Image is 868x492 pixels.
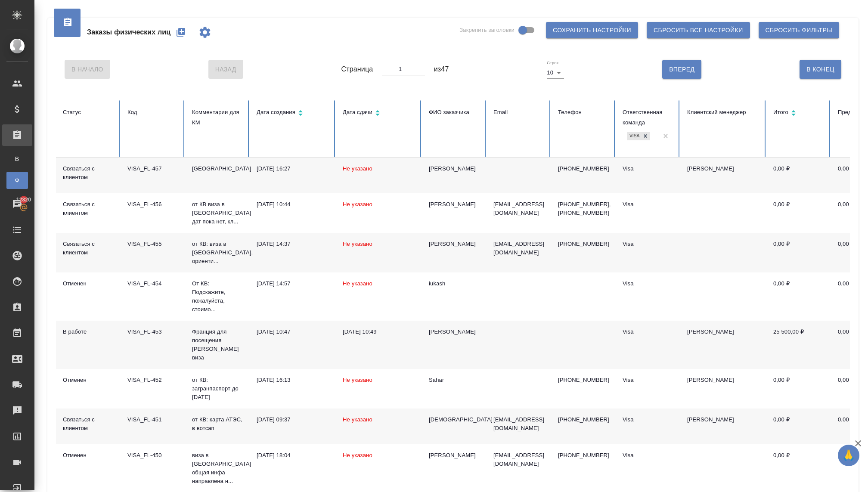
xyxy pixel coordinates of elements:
[558,240,609,248] p: [PHONE_NUMBER]
[429,415,480,424] div: [DEMOGRAPHIC_DATA]
[623,240,673,248] div: Visa
[127,200,178,209] div: VISA_FL-456
[623,376,673,384] div: Visa
[6,172,28,189] a: Ф
[546,22,638,38] button: Сохранить настройки
[654,25,743,36] span: Сбросить все настройки
[127,451,178,460] div: VISA_FL-450
[623,164,673,173] div: Visa
[257,240,329,248] div: [DATE] 14:37
[669,64,694,75] span: Вперед
[343,280,372,287] span: Не указано
[192,279,243,314] p: От КВ: Подскажите, пожалуйста, стоимо...
[63,240,114,257] div: Связаться с клиентом
[687,107,759,118] div: Клиентский менеджер
[192,107,243,128] div: Комментарии для КМ
[343,416,372,423] span: Не указано
[257,279,329,288] div: [DATE] 14:57
[429,164,480,173] div: [PERSON_NAME]
[127,328,178,336] div: VISA_FL-453
[647,22,750,38] button: Сбросить все настройки
[127,164,178,173] div: VISA_FL-457
[547,61,558,65] label: Строк
[192,451,243,486] p: виза в [GEOGRAPHIC_DATA] общая инфа направлена н...
[192,164,243,173] p: [GEOGRAPHIC_DATA]
[87,27,170,37] span: Заказы физических лиц
[343,107,415,120] div: Сортировка
[11,155,24,163] span: В
[341,64,373,74] span: Страница
[623,328,673,336] div: Visa
[493,240,544,257] p: [EMAIL_ADDRESS][DOMAIN_NAME]
[558,415,609,424] p: [PHONE_NUMBER]
[127,376,178,384] div: VISA_FL-452
[459,26,515,34] span: Закрепить заголовки
[553,25,631,36] span: Сохранить настройки
[800,60,841,79] button: В Конец
[63,376,114,384] div: Отменен
[558,200,609,217] p: [PHONE_NUMBER], [PHONE_NUMBER]
[192,376,243,402] p: от КВ: загранпаспорт до [DATE]
[257,107,329,120] div: Сортировка
[63,451,114,460] div: Отменен
[170,22,191,43] button: Создать
[623,200,673,209] div: Visa
[766,25,832,36] span: Сбросить фильтры
[680,321,766,369] td: [PERSON_NAME]
[623,279,673,288] div: Visa
[429,107,480,118] div: ФИО заказчика
[2,193,32,215] a: 12820
[766,272,831,321] td: 0,00 ₽
[127,107,178,118] div: Код
[192,200,243,226] p: от КВ виза в [GEOGRAPHIC_DATA] дат пока нет, кл...
[627,132,641,141] div: Visa
[343,241,372,247] span: Не указано
[257,200,329,209] div: [DATE] 10:44
[63,200,114,217] div: Связаться с клиентом
[493,451,544,468] p: [EMAIL_ADDRESS][DOMAIN_NAME]
[838,445,859,466] button: 🙏
[63,107,114,118] div: Статус
[841,446,856,464] span: 🙏
[493,415,544,433] p: [EMAIL_ADDRESS][DOMAIN_NAME]
[623,451,673,460] div: Visa
[127,279,178,288] div: VISA_FL-454
[343,165,372,172] span: Не указано
[493,200,544,217] p: [EMAIL_ADDRESS][DOMAIN_NAME]
[547,67,564,79] div: 10
[773,107,824,120] div: Сортировка
[623,415,673,424] div: Visa
[558,107,609,118] div: Телефон
[680,369,766,408] td: [PERSON_NAME]
[63,164,114,182] div: Связаться с клиентом
[63,415,114,433] div: Связаться с клиентом
[766,369,831,408] td: 0,00 ₽
[429,240,480,248] div: [PERSON_NAME]
[343,328,415,336] div: [DATE] 10:49
[680,158,766,193] td: [PERSON_NAME]
[766,193,831,233] td: 0,00 ₽
[343,452,372,458] span: Не указано
[127,240,178,248] div: VISA_FL-455
[192,328,243,362] p: Франция для посещения [PERSON_NAME] виза
[429,451,480,460] div: [PERSON_NAME]
[680,408,766,444] td: [PERSON_NAME]
[558,451,609,460] p: [PHONE_NUMBER]
[429,200,480,209] div: [PERSON_NAME]
[766,408,831,444] td: 0,00 ₽
[6,150,28,167] a: В
[766,233,831,272] td: 0,00 ₽
[766,158,831,193] td: 0,00 ₽
[11,176,24,185] span: Ф
[662,60,701,79] button: Вперед
[257,415,329,424] div: [DATE] 09:37
[493,107,544,118] div: Email
[257,451,329,460] div: [DATE] 18:04
[558,164,609,173] p: [PHONE_NUMBER]
[63,328,114,336] div: В работе
[429,328,480,336] div: [PERSON_NAME]
[192,240,243,266] p: от КВ: виза в [GEOGRAPHIC_DATA], ориенти...
[343,201,372,207] span: Не указано
[759,22,839,38] button: Сбросить фильтры
[63,279,114,288] div: Отменен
